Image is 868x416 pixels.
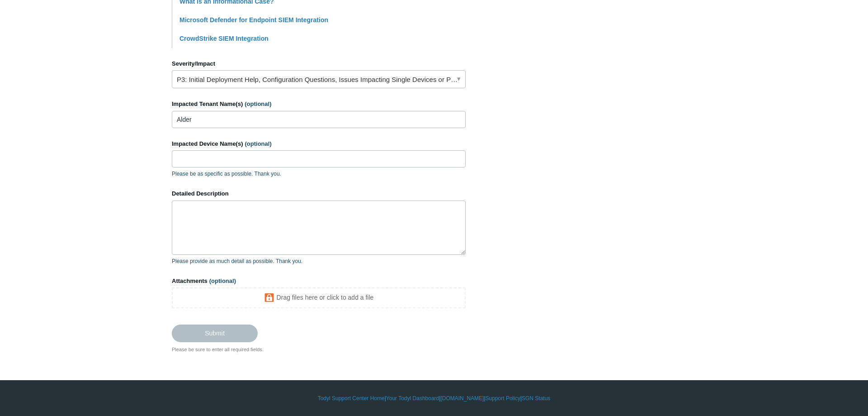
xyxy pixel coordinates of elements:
[172,394,696,402] div: | | | |
[318,394,385,402] a: Todyl Support Center Home
[172,170,466,178] p: Please be as specific as possible. Thank you.
[172,100,466,109] label: Impacted Tenant Name(s)
[522,394,550,402] a: SGN Status
[486,394,520,402] a: Support Policy
[209,277,236,284] span: (optional)
[179,16,328,24] a: Microsoft Defender for Endpoint SIEM Integration
[172,139,466,148] label: Impacted Device Name(s)
[386,394,439,402] a: Your Todyl Dashboard
[172,346,466,354] div: Please be sure to enter all required fields.
[179,35,269,42] a: CrowdStrike SIEM Integration
[172,325,258,342] input: Submit
[245,140,272,147] span: (optional)
[172,59,466,68] label: Severity/Impact
[172,257,466,265] p: Please provide as much detail as possible. Thank you.
[172,189,466,198] label: Detailed Description
[440,394,484,402] a: [DOMAIN_NAME]
[172,70,466,88] a: P3: Initial Deployment Help, Configuration Questions, Issues Impacting Single Devices or Past Out...
[245,100,271,107] span: (optional)
[172,277,466,286] label: Attachments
